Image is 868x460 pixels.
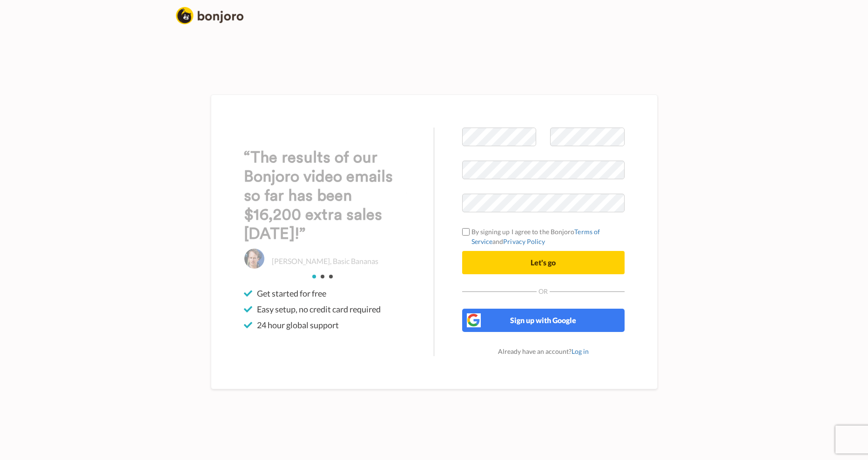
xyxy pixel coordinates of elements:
[257,304,381,315] span: Easy setup, no credit card required
[531,258,556,267] span: Let's go
[244,148,406,244] h3: “The results of our Bonjoro video emails so far has been $16,200 extra sales [DATE]!”
[537,288,550,295] span: Or
[244,248,265,269] img: Christo Hall, Basic Bananas
[257,319,339,331] span: 24 hour global support
[462,227,625,246] label: By signing up I agree to the Bonjoro and
[272,256,378,267] p: [PERSON_NAME], Basic Bananas
[471,228,600,245] a: Terms of Service
[498,347,589,355] span: Already have an account?
[572,347,589,355] a: Log in
[257,288,326,299] span: Get started for free
[503,237,545,245] a: Privacy Policy
[462,228,470,236] input: By signing up I agree to the BonjoroTerms of ServiceandPrivacy Policy
[176,7,243,24] img: logo_full.png
[510,316,576,325] span: Sign up with Google
[462,309,625,332] button: Sign up with Google
[462,251,625,274] button: Let's go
